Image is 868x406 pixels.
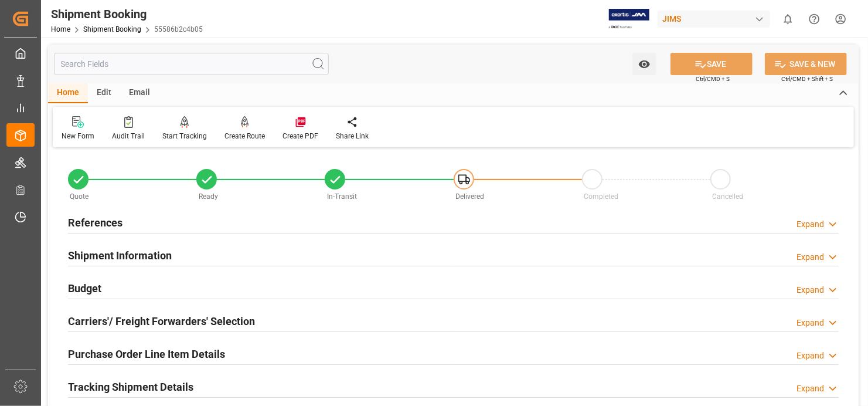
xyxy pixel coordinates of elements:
h2: Purchase Order Line Item Details [68,346,225,362]
span: Cancelled [712,192,743,201]
div: Create Route [224,131,265,141]
h2: Budget [68,280,101,296]
button: SAVE & NEW [765,53,847,75]
div: Email [120,83,159,103]
div: New Form [62,131,94,141]
div: Expand [796,284,824,296]
h2: Carriers'/ Freight Forwarders' Selection [68,313,255,329]
div: Start Tracking [162,131,207,141]
img: Exertis%20JAM%20-%20Email%20Logo.jpg_1722504956.jpg [609,9,649,29]
span: Ready [199,192,218,201]
span: Ctrl/CMD + Shift + S [781,75,833,83]
button: JIMS [658,8,775,30]
div: Expand [796,251,824,263]
a: Shipment Booking [83,25,141,33]
div: Share Link [336,131,369,141]
div: Expand [796,218,824,231]
span: In-Transit [327,192,357,201]
div: Shipment Booking [51,5,203,23]
div: Expand [796,317,824,329]
span: Quote [70,192,89,201]
button: Help Center [801,6,828,32]
div: Audit Trail [112,131,145,141]
button: open menu [632,53,656,75]
input: Search Fields [54,53,329,75]
span: Completed [584,192,618,201]
h2: Shipment Information [68,248,172,263]
div: Home [48,83,88,103]
div: Expand [796,350,824,362]
a: Home [51,25,70,33]
button: SAVE [670,53,753,75]
span: Ctrl/CMD + S [696,75,730,83]
button: show 0 new notifications [775,6,801,32]
h2: References [68,215,122,231]
h2: Tracking Shipment Details [68,379,193,395]
div: Create PDF [282,131,318,141]
div: Edit [88,83,120,103]
div: Expand [796,383,824,395]
span: Delivered [455,192,484,201]
div: JIMS [658,11,770,28]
